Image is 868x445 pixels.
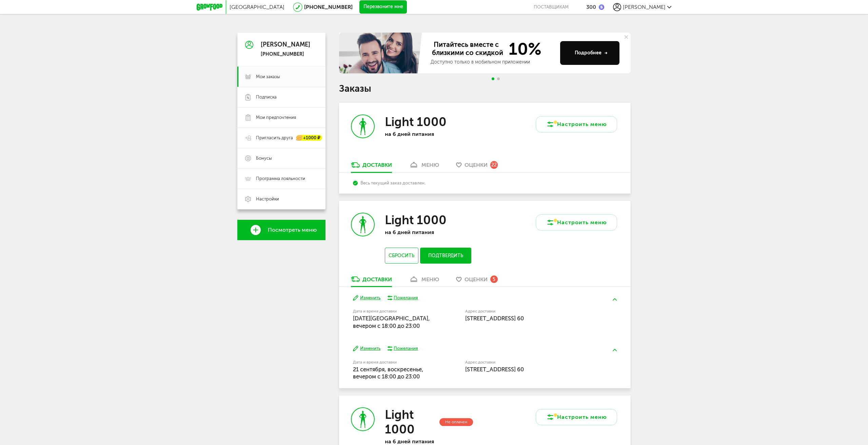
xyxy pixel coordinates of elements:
span: Питайтесь вместе с близкими со скидкой [431,40,505,57]
div: Пожелания [394,295,418,301]
button: Сбросить [385,248,418,264]
h3: Light 1000 [385,213,447,227]
h3: Light 1000 [385,114,447,129]
span: Программа лояльности [256,176,305,182]
a: Мои предпочтения [237,107,325,128]
h3: Light 1000 [385,407,438,437]
p: на 6 дней питания [385,229,473,235]
label: Адрес доставки [465,360,592,364]
a: Оценки 22 [453,161,501,172]
span: [DATE][GEOGRAPHIC_DATA], вечером c 18:00 до 23:00 [353,315,430,329]
a: Посмотреть меню [237,220,325,240]
div: Доставки [362,276,392,283]
img: bonus_b.cdccf46.png [599,4,604,10]
button: Подробнее [560,41,619,65]
button: Пожелания [387,295,418,301]
a: Оценки 5 [453,275,501,286]
a: Программа лояльности [237,168,325,189]
div: [PHONE_NUMBER] [261,51,310,57]
p: на 6 дней питания [385,131,473,137]
a: Бонусы [237,148,325,168]
label: Дата и время доставки [353,360,431,364]
div: Пожелания [394,345,418,352]
span: Мои заказы [256,74,280,80]
a: Пригласить друга +1000 ₽ [237,128,325,148]
span: Go to slide 2 [497,77,500,80]
a: Мои заказы [237,67,325,87]
div: 22 [490,161,498,168]
button: Пожелания [387,345,418,352]
p: на 6 дней питания [385,438,473,445]
a: меню [406,161,442,172]
button: Настроить меню [536,214,617,231]
a: Доставки [348,161,395,172]
div: 5 [490,275,498,283]
span: Оценки [465,276,488,283]
span: Go to slide 1 [492,77,494,80]
button: Подтвердить [420,248,471,264]
div: меню [421,162,439,168]
div: Доставки [362,162,392,168]
a: Доставки [348,275,395,286]
div: +1000 ₽ [296,135,322,141]
button: Настроить меню [536,409,617,425]
span: 21 сентября, воскресенье, вечером c 18:00 до 23:00 [353,366,423,380]
span: [PERSON_NAME] [623,4,666,10]
label: Адрес доставки [465,309,592,313]
div: Доступно только в мобильном приложении [431,59,555,66]
span: [STREET_ADDRESS] 60 [465,366,524,373]
a: меню [406,275,442,286]
div: меню [421,276,439,283]
div: [PERSON_NAME] [261,41,310,48]
img: arrow-up-green.5eb5f82.svg [613,349,617,351]
label: Дата и время доставки [353,309,431,313]
button: Изменить [353,345,380,352]
div: Подробнее [575,50,608,56]
span: Бонусы [256,155,272,161]
span: 10% [505,40,541,57]
a: Настройки [237,189,325,209]
span: Подписка [256,94,277,100]
a: [PHONE_NUMBER] [304,4,353,10]
div: Весь текущий заказ доставлен. [353,180,616,185]
span: Пригласить друга [256,135,293,141]
div: 300 [586,4,596,10]
button: Настроить меню [536,116,617,132]
span: Мои предпочтения [256,114,296,121]
h1: Заказы [339,84,631,93]
span: [STREET_ADDRESS] 60 [465,315,524,322]
span: Оценки [465,162,488,168]
img: family-banner.579af9d.jpg [339,33,424,73]
div: Не оплачен [439,418,473,426]
img: arrow-up-green.5eb5f82.svg [613,298,617,301]
span: Настройки [256,196,279,202]
span: [GEOGRAPHIC_DATA] [230,4,284,10]
button: Изменить [353,295,380,301]
span: Посмотреть меню [268,227,317,233]
button: Перезвоните мне [359,0,407,14]
a: Подписка [237,87,325,107]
